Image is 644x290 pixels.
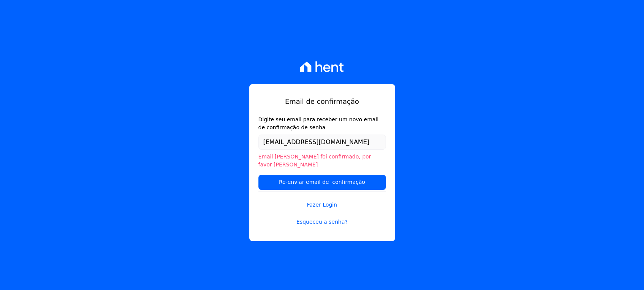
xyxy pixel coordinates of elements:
a: Fazer Login [258,191,386,209]
h1: Email de confirmação [258,96,386,107]
label: Digite seu email para receber um novo email de confirmação de senha [258,116,386,132]
input: Email [258,135,386,150]
a: Esqueceu a senha? [258,218,386,226]
li: Email [PERSON_NAME] foi confirmado, por favor [PERSON_NAME] [258,153,386,169]
input: Re-enviar email de confirmação [258,175,386,190]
